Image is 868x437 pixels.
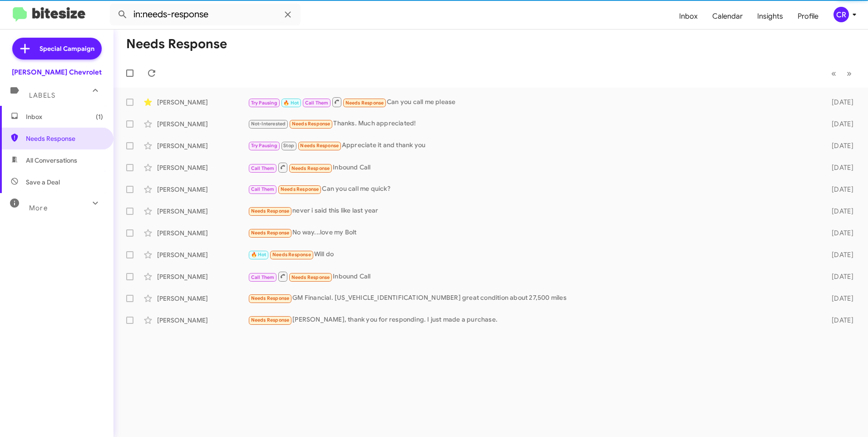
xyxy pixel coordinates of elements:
div: [PERSON_NAME] [157,207,248,216]
span: Needs Response [272,252,311,258]
div: never i said this like last year [248,206,817,216]
button: Previous [826,64,842,83]
nav: Page navigation example [826,64,857,83]
span: Needs Response [345,100,384,106]
div: [PERSON_NAME] [157,294,248,303]
div: Appreciate it and thank you [248,140,817,151]
a: Inbox [672,3,705,30]
span: Call Them [251,186,275,192]
div: [DATE] [817,228,861,238]
div: GM Financial. [US_VEHICLE_IDENTIFICATION_NUMBER] great condition about 27,500 miles [248,293,817,303]
div: [PERSON_NAME] [157,141,248,150]
a: Calendar [705,3,750,30]
div: [DATE] [817,207,861,216]
button: CR [826,7,858,22]
div: [PERSON_NAME] [157,316,248,325]
div: Inbound Call [248,271,817,282]
span: Not-Interested [251,121,286,127]
a: Profile [790,3,826,30]
h1: Needs Response [126,37,227,51]
span: Needs Response [291,165,330,171]
div: [DATE] [817,98,861,107]
div: CR [833,7,849,22]
span: Needs Response [26,134,103,143]
div: [DATE] [817,316,861,325]
div: [PERSON_NAME], thank you for responding. I just made a purchase. [248,315,817,325]
div: Can you call me please [248,96,817,108]
span: Save a Deal [26,178,60,187]
span: Try Pausing [251,100,277,106]
span: Inbox [26,112,103,121]
span: All Conversations [26,156,77,165]
span: Needs Response [291,274,330,280]
span: (1) [96,112,103,121]
div: [DATE] [817,163,861,172]
span: Stop [283,143,294,149]
div: Can you call me quick? [248,184,817,194]
div: [PERSON_NAME] [157,98,248,107]
span: Needs Response [251,295,290,301]
div: [PERSON_NAME] [157,119,248,129]
div: [DATE] [817,185,861,194]
span: Call Them [305,100,329,106]
div: [PERSON_NAME] [157,250,248,259]
span: 🔥 Hot [283,100,299,106]
div: [PERSON_NAME] [157,272,248,281]
div: Thanks. Much appreciated! [248,119,817,129]
div: [DATE] [817,141,861,150]
span: Try Pausing [251,143,277,149]
a: Insights [750,3,790,30]
a: Special Campaign [12,38,102,60]
span: Call Them [251,274,275,280]
div: [PERSON_NAME] [157,185,248,194]
span: Labels [29,91,55,99]
span: Needs Response [251,317,290,323]
div: No way...love my Bolt [248,228,817,238]
button: Next [841,64,857,83]
span: Call Them [251,165,275,171]
span: More [29,204,48,212]
div: [PERSON_NAME] [157,163,248,172]
span: 🔥 Hot [251,252,266,258]
span: Needs Response [281,186,319,192]
span: Needs Response [300,143,339,149]
span: Needs Response [251,208,290,214]
span: Special Campaign [39,44,94,53]
input: Search [110,4,301,25]
div: Will do [248,249,817,260]
div: [PERSON_NAME] [157,228,248,238]
div: [DATE] [817,272,861,281]
div: [DATE] [817,119,861,129]
span: » [847,68,852,79]
div: [DATE] [817,250,861,259]
div: [PERSON_NAME] Chevrolet [12,68,102,77]
div: Inbound Call [248,162,817,173]
div: [DATE] [817,294,861,303]
span: Needs Response [292,121,330,127]
span: « [831,68,836,79]
span: Needs Response [251,230,290,236]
